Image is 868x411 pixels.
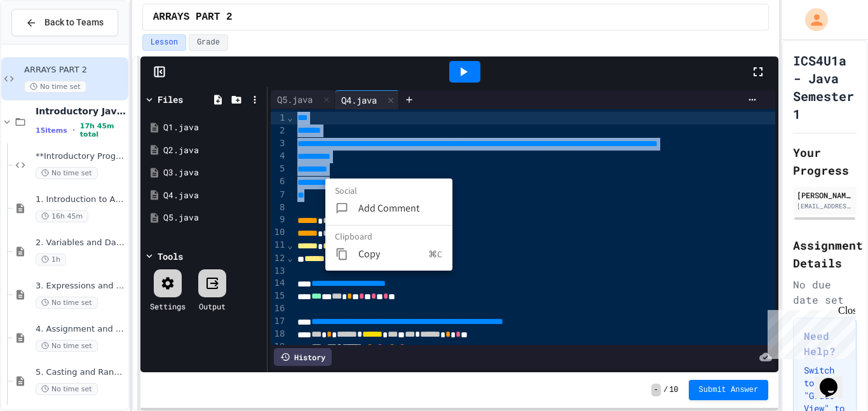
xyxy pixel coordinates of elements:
li: Clipboard [335,231,452,243]
li: Social [335,185,452,197]
iframe: chat widget [815,360,855,398]
span: Copy [358,246,428,262]
div: Chat with us now!Close [5,5,88,81]
p: ⌘C [428,248,442,260]
iframe: chat widget [763,305,855,359]
span: Add Comment [358,201,442,216]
